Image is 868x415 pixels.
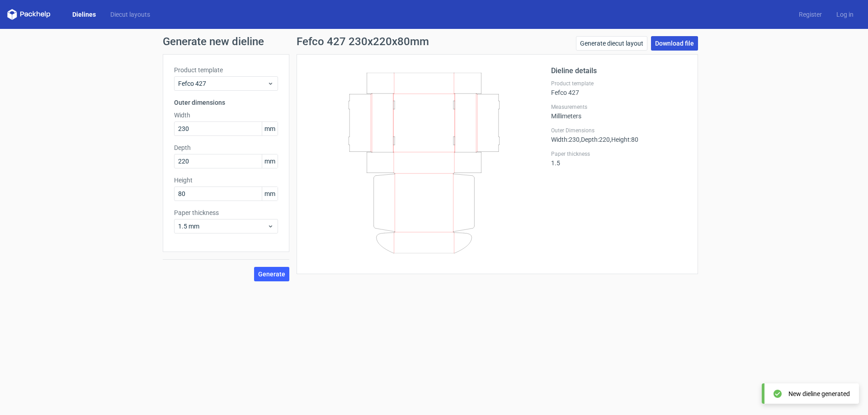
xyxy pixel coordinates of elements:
[262,154,278,168] span: mm
[551,80,687,96] div: Fefco 427
[551,127,687,134] label: Outer Dimensions
[163,36,705,47] h1: Generate new dieline
[254,267,289,281] button: Generate
[792,10,829,19] a: Register
[174,208,278,217] label: Paper thickness
[174,98,278,107] h3: Outer dimensions
[174,111,278,120] label: Width
[174,65,278,75] label: Product template
[174,143,278,152] label: Depth
[551,80,687,87] label: Product template
[551,136,580,143] span: Width : 230
[174,176,278,185] label: Height
[297,36,429,47] h1: Fefco 427 230x220x80mm
[178,79,267,88] span: Fefco 427
[103,10,157,19] a: Diecut layouts
[576,36,647,51] a: Generate diecut layout
[551,103,687,111] label: Measurements
[178,222,267,231] span: 1.5 mm
[788,389,850,398] div: New dieline generated
[551,103,687,120] div: Millimeters
[65,10,103,19] a: Dielines
[551,150,687,158] label: Paper thickness
[610,136,638,143] span: , Height : 80
[262,122,278,135] span: mm
[829,10,861,19] a: Log in
[262,187,278,201] span: mm
[551,150,687,167] div: 1.5
[258,271,285,277] span: Generate
[551,65,687,76] h2: Dieline details
[580,136,610,143] span: , Depth : 220
[651,36,698,51] a: Download file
